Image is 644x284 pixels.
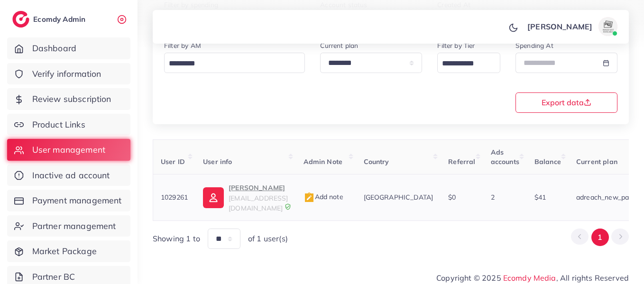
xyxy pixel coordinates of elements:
a: Payment management [7,190,130,211]
span: Inactive ad account [32,169,110,182]
button: Go to page 1 [591,229,609,246]
span: 2 [491,193,495,202]
p: [PERSON_NAME] [229,182,288,193]
a: Ecomdy Media [503,273,556,283]
div: Search for option [164,53,305,73]
img: admin_note.cdd0b510.svg [304,192,315,203]
span: Verify information [32,68,101,80]
a: Dashboard [7,37,130,59]
p: [PERSON_NAME] [527,21,592,32]
span: [EMAIL_ADDRESS][DOMAIN_NAME] [229,194,288,212]
span: User info [203,157,232,166]
span: User management [32,144,105,156]
a: logoEcomdy Admin [12,11,88,27]
a: User management [7,139,130,161]
span: , All rights Reserved [556,272,629,284]
a: Inactive ad account [7,165,130,186]
span: User ID [161,157,185,166]
div: Search for option [437,53,500,73]
span: Copyright © 2025 [436,272,629,284]
span: 1029261 [161,193,188,202]
span: Export data [542,99,591,106]
a: Market Package [7,240,130,262]
a: Product Links [7,114,130,136]
span: Ads accounts [491,148,519,166]
span: Showing 1 to [153,233,200,244]
span: Current plan [576,157,617,166]
a: Review subscription [7,88,130,110]
span: Review subscription [32,93,111,105]
a: [PERSON_NAME][EMAIL_ADDRESS][DOMAIN_NAME] [203,182,288,213]
span: Dashboard [32,42,76,55]
a: [PERSON_NAME]avatar [522,17,621,36]
span: Admin Note [304,157,343,166]
button: Export data [515,92,617,113]
a: Partner management [7,215,130,237]
span: Payment management [32,194,122,207]
img: avatar [598,17,617,36]
ul: Pagination [571,229,629,246]
a: Verify information [7,63,130,85]
span: $41 [534,193,546,202]
img: 9CAL8B2pu8EFxCJHYAAAAldEVYdGRhdGU6Y3JlYXRlADIwMjItMTItMDlUMDQ6NTg6MzkrMDA6MDBXSlgLAAAAJXRFWHRkYXR... [285,203,291,210]
span: of 1 user(s) [248,233,288,244]
img: logo [12,11,29,27]
h2: Ecomdy Admin [33,15,88,24]
span: Referral [448,157,475,166]
span: Add note [304,192,343,201]
span: Product Links [32,119,85,131]
input: Search for option [439,56,488,71]
span: Country [364,157,389,166]
img: ic-user-info.36bf1079.svg [203,187,224,208]
span: Partner management [32,220,116,232]
span: Partner BC [32,271,75,283]
span: $0 [448,193,456,202]
span: Balance [534,157,561,166]
span: [GEOGRAPHIC_DATA] [364,193,433,202]
span: Market Package [32,245,97,257]
input: Search for option [166,56,293,71]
